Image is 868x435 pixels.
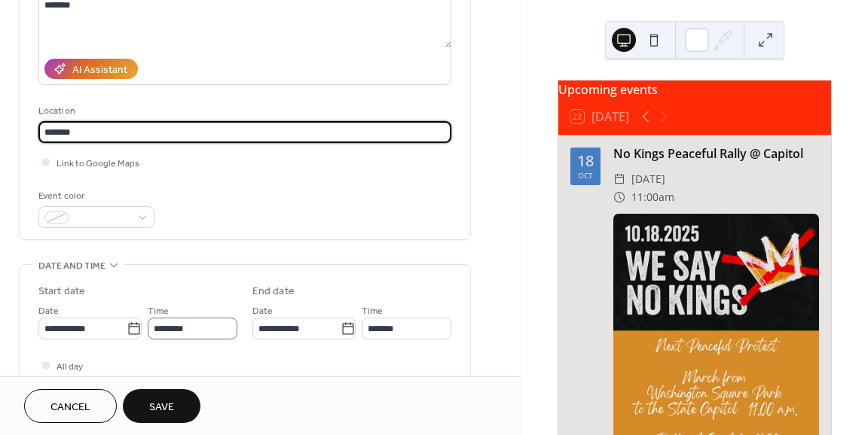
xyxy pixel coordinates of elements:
button: Cancel [24,389,117,423]
div: End date [252,284,295,300]
button: Save [123,389,200,423]
div: 18 [577,154,594,169]
span: Show date only [57,375,118,391]
div: Event color [38,188,151,204]
div: AI Assistant [72,62,127,78]
div: No Kings Peaceful Rally @ Capitol [613,144,819,163]
div: ​ [613,188,625,206]
div: Start date [38,284,85,300]
span: [DATE] [631,170,665,188]
span: Save [149,400,174,415]
span: Time [148,303,169,319]
button: AI Assistant [44,59,138,79]
span: Time [362,303,383,319]
span: 11:00am [631,188,674,206]
div: Oct [578,172,593,179]
span: Date [252,303,273,319]
span: Cancel [50,400,90,415]
span: Link to Google Maps [57,156,139,172]
span: Date and time [38,258,105,274]
span: All day [57,359,83,375]
div: ​ [613,170,625,188]
div: Upcoming events [558,81,831,99]
div: Location [38,103,448,119]
span: Date [38,303,59,319]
